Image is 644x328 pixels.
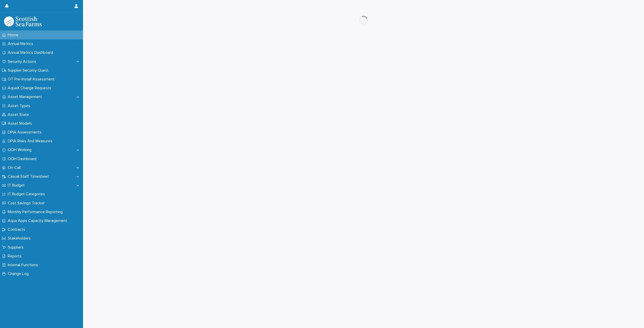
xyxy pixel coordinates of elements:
[6,236,35,241] p: Stakeholders
[6,130,46,135] p: DPIA Assessments
[6,104,34,108] p: Asset Types
[6,218,71,223] p: Aqua Apps Capacity Management
[6,157,41,161] p: OOH Dashboard
[6,59,40,64] p: Security Actions
[6,77,59,82] p: OT Pre-Install Assessment
[6,112,33,117] p: Asset State
[6,68,53,73] p: Supplier Security Quest.
[6,33,22,37] p: Home
[6,41,37,46] p: Annual Metrics
[6,86,55,90] p: AquaX Change Requests
[6,210,67,214] p: Monthly Performance Reporting
[6,50,57,55] p: Annual Metrics Dashboard
[6,263,42,267] p: Internal Functions
[6,245,28,250] p: Suppliers
[6,183,29,188] p: IT Budget
[6,201,49,206] p: Cost Savings Tracker
[6,148,35,152] p: OOH Working
[6,254,26,259] p: Reports
[6,121,36,126] p: Asset Models
[6,165,25,170] p: On-Call
[4,16,42,26] img: 9Y1MW04fRR2O5TKCTBvH
[6,227,29,232] p: Contracts
[6,192,49,197] p: IT Budget Categories
[6,271,33,276] p: Change Log
[6,174,53,179] p: Casual Staff Timesheet
[6,139,56,144] p: DPIA Risks And Measures
[6,95,46,99] p: Asset Management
